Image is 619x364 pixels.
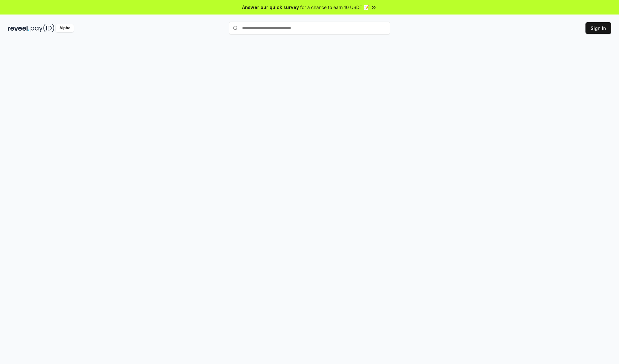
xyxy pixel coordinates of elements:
span: for a chance to earn 10 USDT 📝 [300,4,369,11]
span: Answer our quick survey [242,4,299,11]
img: pay_id [31,24,54,32]
div: Alpha [56,24,74,32]
button: Sign In [585,22,611,34]
img: reveel_dark [8,24,29,32]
